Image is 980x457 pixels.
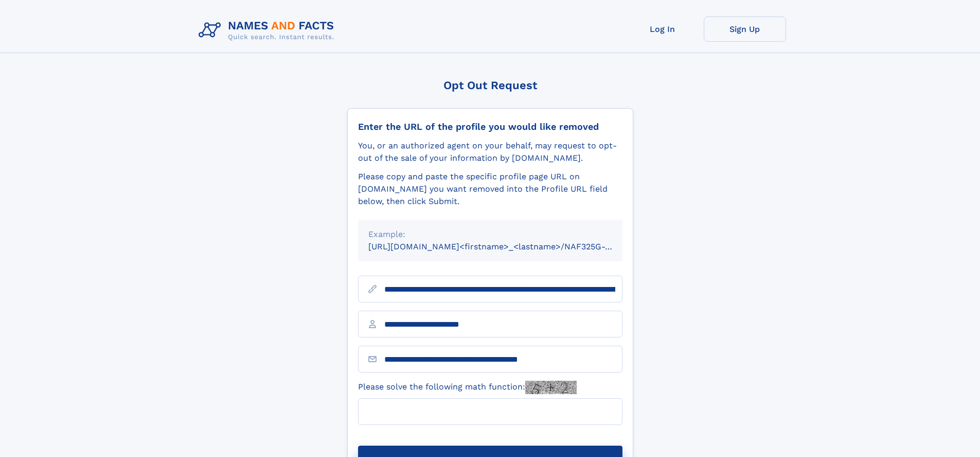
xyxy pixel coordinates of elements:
div: Enter the URL of the profile you would like removed [358,121,622,132]
label: Please solve the following math function: [358,381,577,394]
div: You, or an authorized agent on your behalf, may request to opt-out of the sale of your informatio... [358,140,622,164]
a: Sign Up [704,16,786,42]
div: Example: [368,228,612,241]
a: Log In [621,16,704,42]
div: Opt Out Request [347,79,633,92]
img: Logo Names and Facts [194,16,343,44]
div: Please copy and paste the specific profile page URL on [DOMAIN_NAME] you want removed into the Pr... [358,171,622,208]
small: [URL][DOMAIN_NAME]<firstname>_<lastname>/NAF325G-xxxxxxxx [368,242,642,251]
